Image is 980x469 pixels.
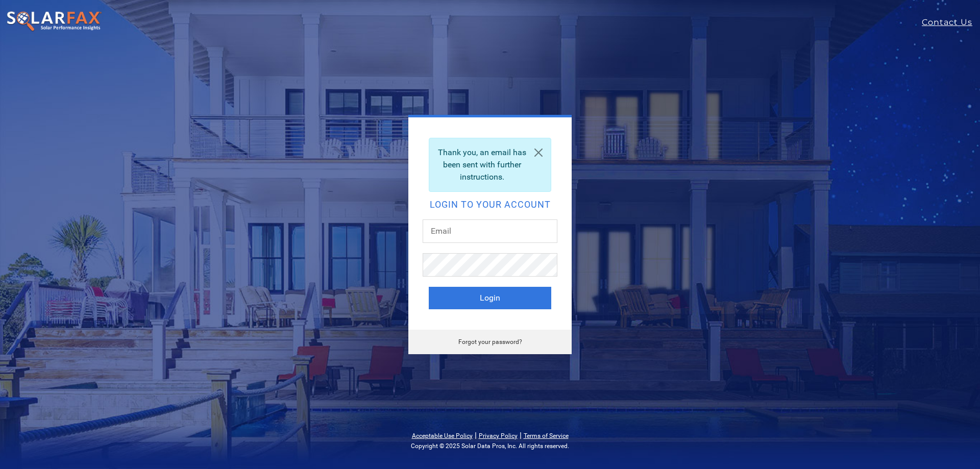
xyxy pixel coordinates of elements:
[412,432,473,439] a: Acceptable Use Policy
[922,16,980,29] a: Contact Us
[429,287,551,309] button: Login
[524,432,569,439] a: Terms of Service
[479,432,518,439] a: Privacy Policy
[429,138,551,192] div: Thank you, an email has been sent with further instructions.
[458,338,522,345] a: Forgot your password?
[520,430,522,440] span: |
[526,138,551,167] a: Close
[475,430,477,440] span: |
[429,200,551,209] h2: Login to your account
[6,11,102,32] img: SolarFax
[423,219,557,243] input: Email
